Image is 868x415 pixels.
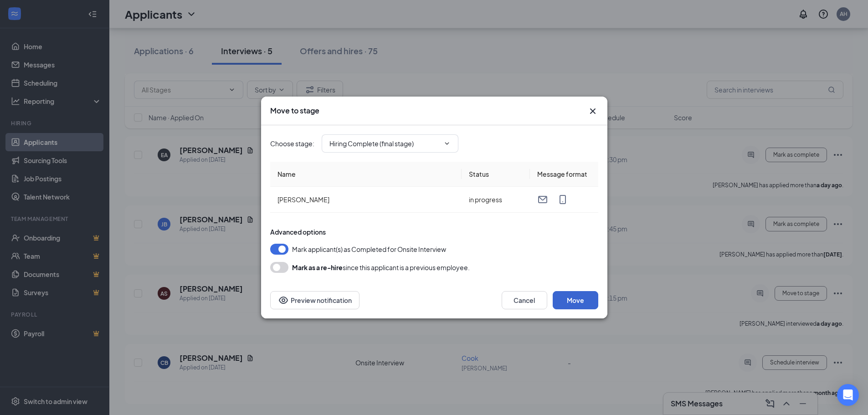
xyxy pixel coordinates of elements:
[292,244,446,255] span: Mark applicant(s) as Completed for Onsite Interview
[270,227,598,236] div: Advanced options
[462,187,530,213] td: in progress
[270,291,360,309] button: Preview notificationEye
[587,106,598,117] button: Close
[270,106,319,116] h3: Move to stage
[557,194,568,205] svg: MobileSms
[443,140,451,147] svg: ChevronDown
[278,295,289,306] svg: Eye
[270,162,462,187] th: Name
[530,162,598,187] th: Message format
[270,138,314,149] span: Choose stage :
[837,384,859,406] div: Open Intercom Messenger
[537,194,548,205] svg: Email
[292,262,470,273] div: since this applicant is a previous employee.
[553,291,598,309] button: Move
[462,162,530,187] th: Status
[502,291,547,309] button: Cancel
[292,263,343,272] b: Mark as a re-hire
[277,195,329,204] span: [PERSON_NAME]
[587,106,598,117] svg: Cross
